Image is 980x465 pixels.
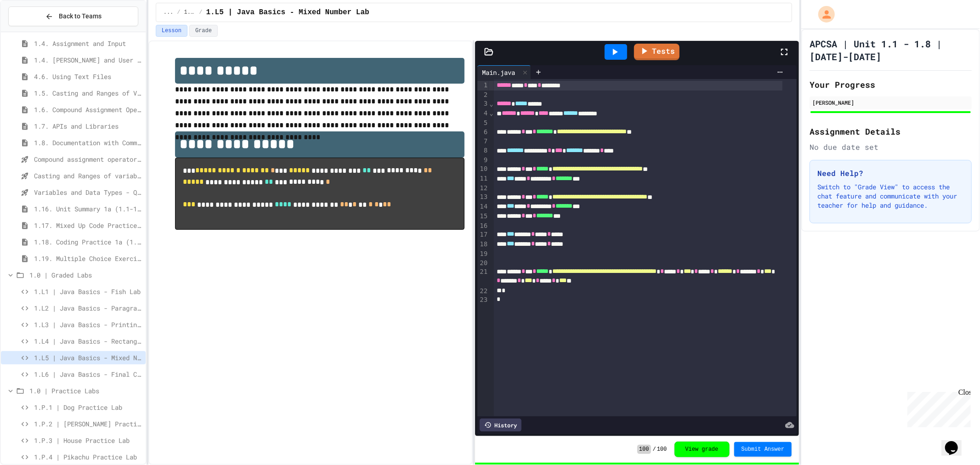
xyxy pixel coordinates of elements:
[477,156,489,165] div: 9
[34,403,142,412] span: 1.P.1 | Dog Practice Lab
[904,388,971,427] iframe: chat widget
[34,72,142,81] span: 4.6. Using Text Files
[477,212,489,221] div: 15
[34,237,142,247] span: 1.18. Coding Practice 1a (1.1-1.6)
[477,109,489,119] div: 4
[4,4,63,58] div: Chat with us now!Close
[477,221,489,231] div: 16
[199,9,202,16] span: /
[477,287,489,296] div: 22
[810,37,972,63] h1: APCSA | Unit 1.1 - 1.8 | [DATE]-[DATE]
[812,98,969,107] div: [PERSON_NAME]
[810,142,972,153] div: No due date set
[477,193,489,202] div: 13
[634,44,680,60] a: Tests
[34,154,142,164] span: Compound assignment operators - Quiz
[809,4,837,25] div: My Account
[477,68,520,77] div: Main.java
[477,174,489,184] div: 11
[477,267,489,287] div: 21
[34,303,142,313] span: 1.L2 | Java Basics - Paragraphs Lab
[177,9,180,16] span: /
[817,182,964,210] p: Switch to "Grade View" to access the chat feature and communicate with your teacher for help and ...
[34,39,142,48] span: 1.4. Assignment and Input
[477,240,489,250] div: 18
[477,137,489,146] div: 7
[34,419,142,429] span: 1.P.2 | [PERSON_NAME] Practice Lab
[637,445,651,454] span: 100
[477,128,489,137] div: 6
[34,187,142,197] span: Variables and Data Types - Quiz
[29,270,142,280] span: 1.0 | Graded Labs
[29,386,142,396] span: 1.0 | Practice Labs
[34,320,142,329] span: 1.L3 | Java Basics - Printing Code Lab
[34,204,142,214] span: 1.16. Unit Summary 1a (1.1-1.6)
[206,7,369,18] span: 1.L5 | Java Basics - Mixed Number Lab
[34,221,142,230] span: 1.17. Mixed Up Code Practice 1.1-1.6
[653,446,656,453] span: /
[657,446,667,453] span: 100
[810,78,972,91] h2: Your Progress
[477,146,489,156] div: 8
[34,369,142,379] span: 1.L6 | Java Basics - Final Calculator Lab
[34,287,142,296] span: 1.L1 | Java Basics - Fish Lab
[734,442,792,457] button: Submit Answer
[34,121,142,131] span: 1.7. APIs and Libraries
[810,125,972,138] h2: Assignment Details
[477,295,489,305] div: 23
[34,336,142,346] span: 1.L4 | Java Basics - Rectangle Lab
[477,119,489,128] div: 5
[189,25,218,37] button: Grade
[156,25,187,37] button: Lesson
[477,202,489,212] div: 14
[34,452,142,462] span: 1.P.4 | Pikachu Practice Lab
[489,109,493,117] span: Fold line
[477,164,489,174] div: 10
[34,171,142,181] span: Casting and Ranges of variables - Quiz
[34,254,142,263] span: 1.19. Multiple Choice Exercises for Unit 1a (1.1-1.6)
[477,250,489,259] div: 19
[742,446,785,453] span: Submit Answer
[477,259,489,268] div: 20
[477,65,531,79] div: Main.java
[34,55,142,65] span: 1.4. [PERSON_NAME] and User Input
[674,442,730,457] button: View grade
[8,6,138,26] button: Back to Teams
[184,9,196,16] span: 1.0 | Graded Labs
[477,81,489,91] div: 1
[34,436,142,445] span: 1.P.3 | House Practice Lab
[489,100,493,108] span: Fold line
[477,91,489,100] div: 2
[34,138,142,147] span: 1.8. Documentation with Comments and Preconditions
[817,168,964,179] h3: Need Help?
[34,88,142,98] span: 1.5. Casting and Ranges of Values
[34,353,142,363] span: 1.L5 | Java Basics - Mixed Number Lab
[59,11,102,21] span: Back to Teams
[480,419,521,431] div: History
[164,9,174,16] span: ...
[477,230,489,240] div: 17
[477,99,489,109] div: 3
[34,105,142,114] span: 1.6. Compound Assignment Operators
[477,184,489,193] div: 12
[941,428,971,456] iframe: chat widget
